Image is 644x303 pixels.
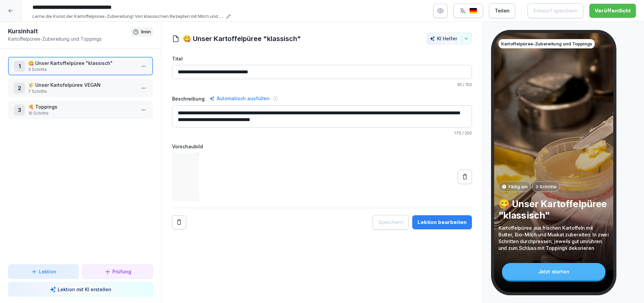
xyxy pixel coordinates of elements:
label: Vorschaubild [172,143,472,150]
p: Prüfung [112,268,131,275]
div: Teilen [495,7,509,14]
span: 35 [457,82,462,87]
div: 3🍕 Toppings16 Schritte [8,101,153,119]
div: Lektion bearbeiten [418,219,467,226]
div: 2🌾 Unser Kartofelpüree VEGAN7 Schritte [8,79,153,97]
div: Veröffentlicht [595,7,631,14]
div: KI Helfer [430,36,469,41]
button: Lektion mit KI erstellen [8,282,153,297]
div: Entwurf speichern [533,7,578,14]
p: 😋 Unser Kartoffelpüree "klassisch" [498,198,609,221]
p: / 150 [172,82,472,88]
p: Kartoffelpüree-Zubereitung und Toppings [8,35,131,42]
p: 7 Schritte [28,88,136,94]
div: 3 [14,105,25,115]
p: Lektion mit KI erstellen [58,286,111,293]
p: 3 Schritte [28,67,136,73]
p: / 250 [172,130,472,136]
button: Lektion bearbeiten [412,215,472,229]
h1: 😋 Unser Kartoffelpüree "klassisch" [183,34,301,44]
button: Entwurf speichern [528,3,583,18]
p: 😋 Unser Kartoffelpüree "klassisch" [28,60,136,67]
button: Teilen [489,3,515,18]
label: Beschreibung [172,95,205,102]
div: 1 [14,61,25,72]
h1: Kursinhalt [8,27,131,35]
label: Titel [172,55,472,62]
button: Prüfung [82,264,153,279]
div: Jetzt starten [502,263,606,280]
button: Speichern [373,215,409,230]
div: 2 [14,83,25,93]
span: 176 [454,130,461,136]
div: Speichern [378,219,403,226]
p: Lektion [39,268,56,275]
p: 🌾 Unser Kartofelpüree VEGAN [28,81,136,88]
p: Lerne die Kunst der Kartoffelpüree-Zubereitung! Von klassischen Rezepten mit Milch und Butter bis... [33,13,224,20]
p: 9 min [141,29,151,35]
p: Fällig am [508,183,528,190]
button: Veröffentlicht [589,4,636,18]
img: de.svg [469,8,477,14]
div: 1😋 Unser Kartoffelpüree "klassisch"3 Schritte [8,57,153,75]
button: Remove [172,215,186,229]
button: Lektion [8,264,79,279]
p: 3 Schritte [535,183,556,190]
p: 🍕 Toppings [28,103,136,110]
button: KI Helfer [427,33,472,44]
p: Kartoffelpüree-Zubereitung und Toppings [501,41,592,47]
div: Automatisch ausfüllen [208,94,271,103]
p: Kartoffelpüree aus frischen Kartoffeln mit Butter, Bio-Milch und Muskat zubereiten. In zwei Schri... [498,225,609,252]
p: 16 Schritte [28,110,136,116]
